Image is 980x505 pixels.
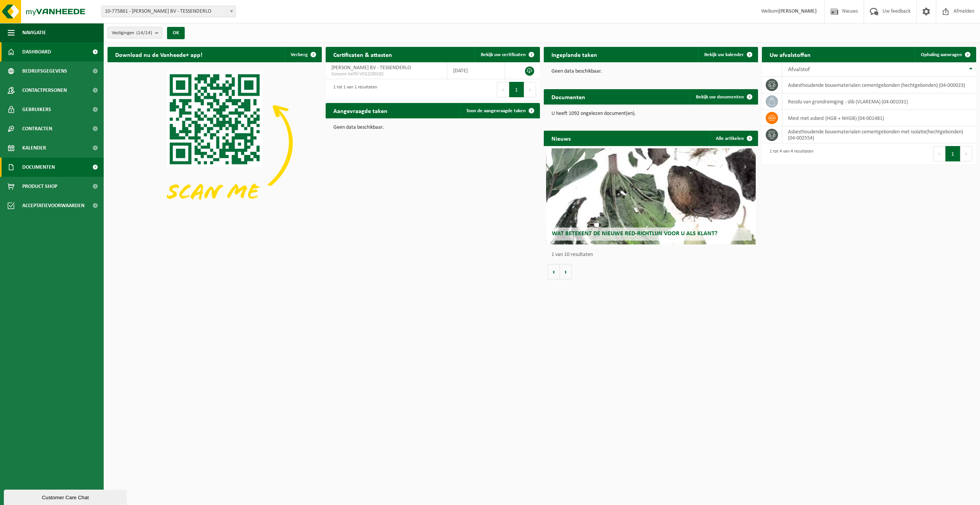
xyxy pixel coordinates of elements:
[22,177,57,196] span: Product Shop
[481,52,526,57] span: Bekijk uw certificaten
[544,89,593,104] h2: Documenten
[782,110,976,126] td: mest met asbest (HGB + NHGB) (04-001481)
[329,81,377,98] div: 1 tot 1 van 1 resultaten
[551,111,750,116] p: U heeft 1092 ongelezen document(en).
[22,81,67,100] span: Contactpersonen
[22,100,51,119] span: Gebruikers
[698,47,757,62] a: Bekijk uw kalender
[710,131,757,146] a: Alle artikelen
[544,131,578,146] h2: Nieuws
[509,82,524,97] button: 1
[108,27,162,38] button: Vestigingen(14/14)
[945,146,960,161] button: 1
[933,146,945,161] button: Previous
[766,145,813,162] div: 1 tot 4 van 4 resultaten
[112,27,152,39] span: Vestigingen
[921,52,962,57] span: Ophaling aanvragen
[704,52,744,57] span: Bekijk uw kalender
[331,71,441,77] span: Consent-SelfD-VEG2200102
[101,6,236,17] span: 10-775861 - YVES MAES BV - TESSENDERLO
[326,47,400,62] h2: Certificaten & attesten
[475,47,539,62] a: Bekijk uw certificaten
[22,42,51,61] span: Dashboard
[782,126,976,143] td: asbesthoudende bouwmaterialen cementgebonden met isolatie(hechtgebonden) (04-002554)
[551,252,754,257] p: 1 van 10 resultaten
[460,103,539,118] a: Toon de aangevraagde taken
[546,148,756,244] a: Wat betekent de nieuwe RED-richtlijn voor u als klant?
[108,47,210,62] h2: Download nu de Vanheede+ app!
[326,103,395,118] h2: Aangevraagde taken
[788,66,810,73] span: Afvalstof
[552,231,717,237] span: Wat betekent de nieuwe RED-richtlijn voor u als klant?
[22,158,55,177] span: Documenten
[333,125,532,130] p: Geen data beschikbaar.
[447,62,505,79] td: [DATE]
[167,27,185,39] button: OK
[22,61,67,81] span: Bedrijfsgegevens
[285,47,321,62] button: Verberg
[108,62,322,223] img: Download de VHEPlus App
[22,196,84,215] span: Acceptatievoorwaarden
[548,264,560,279] button: Vorige
[782,93,976,110] td: residu van grondreiniging - slib (VLAREMA) (04-001031)
[960,146,972,161] button: Next
[690,89,757,105] a: Bekijk uw documenten
[524,82,536,97] button: Next
[778,8,817,14] strong: [PERSON_NAME]
[22,119,52,138] span: Contracten
[762,47,818,62] h2: Uw afvalstoffen
[291,52,308,57] span: Verberg
[915,47,975,62] a: Ophaling aanvragen
[696,95,744,100] span: Bekijk uw documenten
[331,65,411,71] span: [PERSON_NAME] BV - TESSENDERLO
[22,138,46,158] span: Kalender
[560,264,572,279] button: Volgende
[497,82,509,97] button: Previous
[22,23,46,42] span: Navigatie
[782,77,976,93] td: asbesthoudende bouwmaterialen cementgebonden (hechtgebonden) (04-000023)
[466,108,526,113] span: Toon de aangevraagde taken
[4,488,128,505] iframe: chat widget
[102,6,235,17] span: 10-775861 - YVES MAES BV - TESSENDERLO
[544,47,605,62] h2: Ingeplande taken
[136,30,152,35] count: (14/14)
[551,69,750,74] p: Geen data beschikbaar.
